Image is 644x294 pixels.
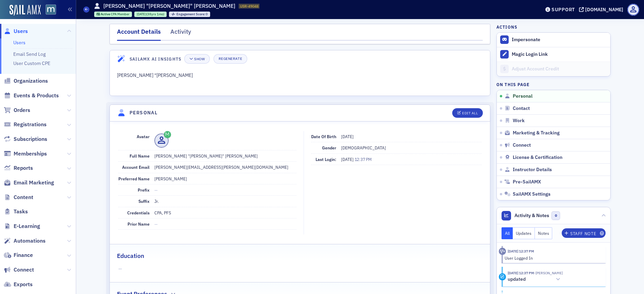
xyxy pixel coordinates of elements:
dd: CPA, PFS [154,207,296,218]
a: Finance [4,251,33,259]
span: Full Name [130,153,150,159]
div: Support [552,6,575,13]
a: Adjust Account Credit [497,62,610,76]
time: 8/26/2025 12:37 PM [508,249,534,254]
span: — [154,187,158,193]
span: Registrations [14,121,47,128]
div: 0 [176,13,208,16]
span: — [118,265,482,273]
span: Organizations [14,77,48,85]
span: Date of Birth [311,134,336,139]
span: Prior Name [128,221,150,227]
a: Orders [4,107,30,114]
div: Account Details [117,27,161,41]
a: Automations [4,237,46,245]
span: [DATE] [341,157,355,162]
button: Regenerate [214,54,247,64]
div: Staff Note [570,232,596,235]
button: All [502,227,513,239]
span: Content [14,194,33,201]
span: Reports [14,164,33,172]
button: updated [508,276,563,283]
span: Account Email [122,164,150,170]
a: Registrations [4,121,47,128]
span: Avatar [137,134,150,139]
button: Notes [535,227,553,239]
button: Staff Note [562,228,606,238]
a: E-Learning [4,223,40,230]
div: Active: Active: CPA Member [94,12,132,17]
span: License & Certification [513,154,562,161]
span: Engagement Score : [176,12,206,16]
a: Email Send Log [13,51,46,57]
span: Orders [14,107,30,114]
span: Gender [322,145,336,150]
h4: Personal [130,109,157,116]
div: Update [499,273,506,280]
span: [DATE] [341,134,354,139]
span: Personal [513,93,532,99]
div: Edit All [462,111,478,115]
h2: Education [117,251,144,260]
span: Bob Brown [534,271,563,275]
dd: [PERSON_NAME] [154,173,296,184]
time: 8/26/2025 12:37 PM [508,271,534,275]
div: Magic Login Link [512,51,607,58]
div: User Logged In [505,255,601,261]
span: SailAMX Settings [513,191,550,197]
dd: [PERSON_NAME][EMAIL_ADDRESS][PERSON_NAME][DOMAIN_NAME] [154,162,296,173]
span: Exports [14,281,33,288]
div: [DOMAIN_NAME] [585,6,623,13]
button: Magic Login Link [497,47,610,62]
span: Contact [513,105,530,112]
span: [DATE] [137,12,146,16]
a: SailAMX [10,5,41,16]
span: Last Login: [316,157,336,162]
dd: [DEMOGRAPHIC_DATA] [341,142,482,153]
span: Work [513,118,525,124]
a: Memberships [4,150,47,158]
span: Suffix [138,198,150,204]
a: Users [4,28,28,35]
div: Show [194,57,205,61]
span: 12:37 PM [355,157,372,162]
button: Show [184,54,210,64]
span: — [154,221,158,227]
span: Subscriptions [14,135,47,143]
span: E-Learning [14,223,40,230]
span: Memberships [14,150,47,158]
span: USR-49048 [240,4,258,9]
span: Marketing & Tracking [513,130,560,136]
a: Events & Products [4,92,59,99]
span: Credentials [127,210,150,215]
button: Edit All [452,108,483,118]
span: Events & Products [14,92,59,99]
span: Automations [14,237,46,245]
span: Activity & Notes [514,212,549,219]
span: Preferred Name [118,176,150,181]
h1: [PERSON_NAME] "[PERSON_NAME]" [PERSON_NAME] [103,2,235,10]
a: Organizations [4,77,48,85]
h5: updated [508,276,526,282]
dd: [PERSON_NAME] "[PERSON_NAME]" [PERSON_NAME] [154,150,296,161]
div: 1987-07-01 00:00:00 [134,12,167,17]
span: Profile [627,4,639,16]
span: Finance [14,251,33,259]
button: Updates [513,227,535,239]
span: Prefix [138,187,150,193]
a: User Custom CPE [13,60,50,66]
a: Tasks [4,208,28,215]
span: Connect [513,142,531,148]
a: View Homepage [41,4,56,16]
span: CPA Member [111,12,130,16]
a: Content [4,194,33,201]
a: Reports [4,164,33,172]
div: Engagement Score: 0 [169,12,210,17]
span: Pre-SailAMX [513,179,541,185]
button: Impersonate [512,37,540,43]
span: Instructor Details [513,167,552,173]
div: Activity [170,27,191,40]
h4: On this page [496,81,611,87]
a: Exports [4,281,33,288]
img: SailAMX [46,4,56,15]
